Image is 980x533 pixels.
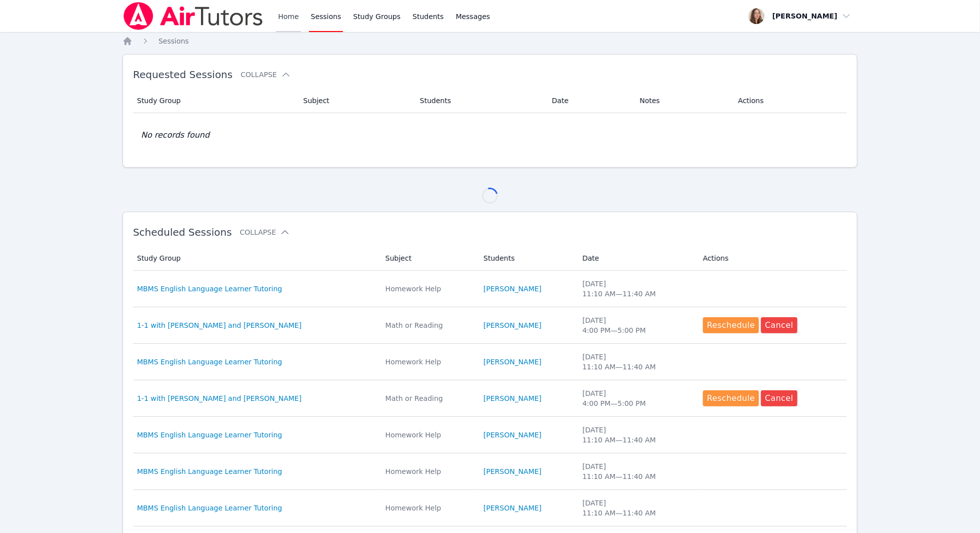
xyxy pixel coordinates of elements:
tr: MBMS English Language Learner TutoringHomework Help[PERSON_NAME][DATE]11:10 AM—11:40 AM [133,490,847,526]
a: [PERSON_NAME] [483,466,541,476]
div: [DATE] 11:10 AM — 11:40 AM [582,352,691,372]
button: Collapse [240,227,290,237]
span: Messages [456,12,490,22]
a: MBMS English Language Learner Tutoring [137,466,282,476]
a: Sessions [158,36,189,46]
th: Subject [297,89,414,113]
div: [DATE] 4:00 PM — 5:00 PM [582,388,691,408]
a: [PERSON_NAME] [483,393,541,403]
span: Sessions [158,37,189,45]
tr: MBMS English Language Learner TutoringHomework Help[PERSON_NAME][DATE]11:10 AM—11:40 AM [133,417,847,453]
td: No records found [133,113,847,157]
th: Subject [379,246,477,271]
div: [DATE] 11:10 AM — 11:40 AM [582,425,691,445]
div: Math or Reading [385,393,471,403]
tr: MBMS English Language Learner TutoringHomework Help[PERSON_NAME][DATE]11:10 AM—11:40 AM [133,344,847,380]
tr: MBMS English Language Learner TutoringHomework Help[PERSON_NAME][DATE]11:10 AM—11:40 AM [133,453,847,490]
th: Study Group [133,246,379,271]
th: Actions [732,89,847,113]
span: Scheduled Sessions [133,226,232,238]
div: Homework Help [385,430,471,440]
div: Homework Help [385,503,471,513]
a: MBMS English Language Learner Tutoring [137,284,282,294]
a: [PERSON_NAME] [483,503,541,513]
th: Date [546,89,634,113]
div: Homework Help [385,284,471,294]
div: [DATE] 11:10 AM — 11:40 AM [582,279,691,299]
th: Students [414,89,546,113]
div: Homework Help [385,466,471,476]
a: [PERSON_NAME] [483,284,541,294]
a: [PERSON_NAME] [483,357,541,367]
button: Cancel [761,317,797,333]
tr: MBMS English Language Learner TutoringHomework Help[PERSON_NAME][DATE]11:10 AM—11:40 AM [133,271,847,307]
tr: 1-1 with [PERSON_NAME] and [PERSON_NAME]Math or Reading[PERSON_NAME][DATE]4:00 PM—5:00 PMReschedu... [133,380,847,417]
button: Cancel [761,390,797,406]
button: Reschedule [703,390,759,406]
button: Collapse [240,70,290,80]
th: Actions [697,246,847,271]
tr: 1-1 with [PERSON_NAME] and [PERSON_NAME]Math or Reading[PERSON_NAME][DATE]4:00 PM—5:00 PMReschedu... [133,307,847,344]
th: Date [576,246,697,271]
a: MBMS English Language Learner Tutoring [137,357,282,367]
a: 1-1 with [PERSON_NAME] and [PERSON_NAME] [137,320,301,330]
img: Air Tutors [122,2,264,30]
button: Reschedule [703,317,759,333]
div: [DATE] 11:10 AM — 11:40 AM [582,498,691,518]
a: MBMS English Language Learner Tutoring [137,503,282,513]
a: [PERSON_NAME] [483,320,541,330]
th: Notes [633,89,732,113]
nav: Breadcrumb [122,36,857,46]
a: MBMS English Language Learner Tutoring [137,430,282,440]
th: Students [477,246,576,271]
div: Math or Reading [385,320,471,330]
span: Requested Sessions [133,69,232,81]
div: Homework Help [385,357,471,367]
div: [DATE] 11:10 AM — 11:40 AM [582,461,691,481]
a: [PERSON_NAME] [483,430,541,440]
a: 1-1 with [PERSON_NAME] and [PERSON_NAME] [137,393,301,403]
th: Study Group [133,89,297,113]
div: [DATE] 4:00 PM — 5:00 PM [582,315,691,335]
